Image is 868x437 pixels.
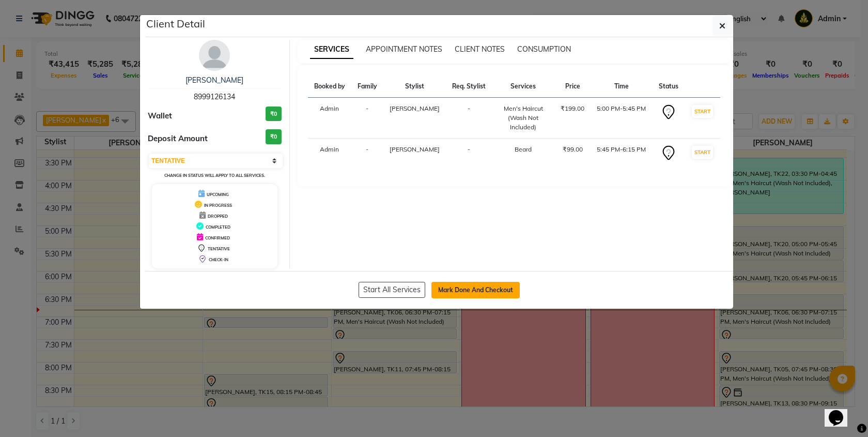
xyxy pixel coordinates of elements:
[492,76,554,98] th: Services
[148,133,208,145] span: Deposit Amount
[204,203,232,208] span: IN PROGRESS
[591,76,652,98] th: Time
[266,129,282,144] h3: ₹0
[208,214,228,219] span: DROPPED
[206,224,230,230] span: COMPLETED
[199,40,230,71] img: avatar
[308,139,351,168] td: Admin
[825,396,858,427] iframe: chat widget
[390,104,440,112] span: [PERSON_NAME]
[455,44,505,54] span: CLIENT NOTES
[308,76,351,98] th: Booked by
[351,98,383,139] td: -
[366,44,442,54] span: APPOINTMENT NOTES
[499,104,548,132] div: Men's Haircut (Wash Not Included)
[351,76,383,98] th: Family
[207,192,229,197] span: UPCOMING
[383,76,446,98] th: Stylist
[194,92,235,101] span: 8999126134
[653,76,685,98] th: Status
[591,139,652,168] td: 5:45 PM-6:15 PM
[310,40,353,59] span: SERVICES
[164,173,265,178] small: Change in status will apply to all services.
[390,145,440,153] span: [PERSON_NAME]
[446,98,492,139] td: -
[308,98,351,139] td: Admin
[146,16,205,32] h5: Client Detail
[359,282,425,298] button: Start All Services
[148,110,172,122] span: Wallet
[561,145,584,154] div: ₹99.00
[185,76,243,85] a: [PERSON_NAME]
[692,105,713,118] button: START
[554,76,591,98] th: Price
[591,98,652,139] td: 5:00 PM-5:45 PM
[446,139,492,168] td: -
[692,146,713,159] button: START
[431,282,520,298] button: Mark Done And Checkout
[208,246,230,251] span: TENTATIVE
[351,139,383,168] td: -
[446,76,492,98] th: Req. Stylist
[205,235,230,240] span: CONFIRMED
[266,107,282,122] h3: ₹0
[561,104,584,113] div: ₹199.00
[517,44,571,54] span: CONSUMPTION
[499,145,548,154] div: Beard
[209,257,228,262] span: CHECK-IN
